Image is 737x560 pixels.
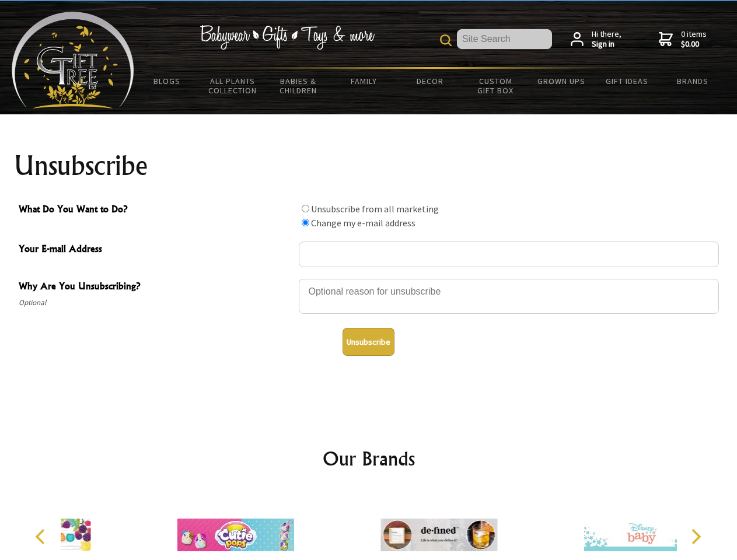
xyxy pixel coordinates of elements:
input: What Do You Want to Do? [302,219,309,226]
a: BLOGS [134,69,200,93]
button: Unsubscribe [343,328,394,356]
a: Grown Ups [528,69,594,93]
a: Family [331,69,397,93]
span: 0 items [681,29,707,50]
a: Gift Ideas [594,69,660,93]
strong: Sign in [592,39,621,50]
h2: Our Brands [23,444,714,473]
img: Babyware - Gifts - Toys and more... [12,12,134,108]
input: What Do You Want to Do? [302,205,309,212]
span: Why Are You Unsubscribing? [19,279,293,296]
label: Change my e-mail address [311,217,415,229]
a: Custom Gift Box [463,69,529,103]
span: Your E-mail Address [19,242,293,258]
span: Optional [19,296,293,310]
a: Hi there,Sign in [571,29,621,50]
img: product search [440,34,452,46]
span: Hi there, [592,29,621,50]
button: Previous [29,524,55,549]
a: Babies & Children [266,69,331,103]
h1: Unsubscribe [14,152,724,180]
textarea: Why Are You Unsubscribing? [299,279,719,314]
a: All Plants Collection [200,69,266,103]
label: Unsubscribe from all marketing [311,203,439,215]
input: Site Search [457,29,552,49]
a: 0 items$0.00 [659,29,707,50]
a: Brands [660,69,726,93]
a: Decor [397,69,463,93]
input: Your E-mail Address [299,242,719,267]
button: Next [683,524,708,549]
img: Babywear - Gifts - Toys & more [200,25,375,50]
strong: $0.00 [681,39,707,50]
span: What Do You Want to Do? [19,202,293,219]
